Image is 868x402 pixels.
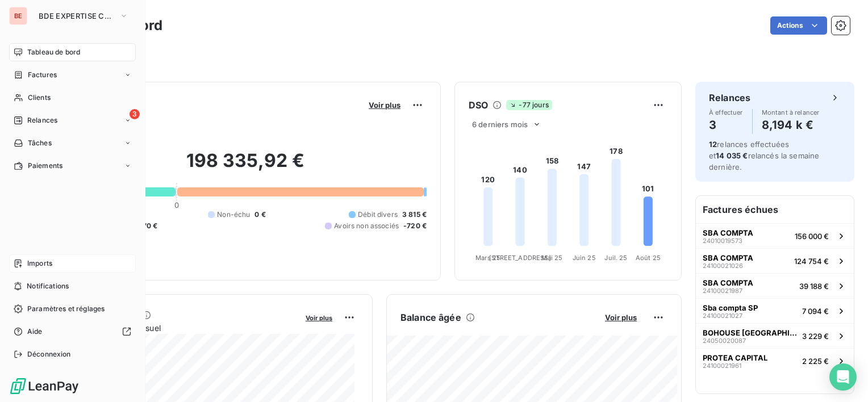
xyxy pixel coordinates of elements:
[27,115,57,125] span: Relances
[9,66,136,84] a: Factures
[794,257,829,266] span: 124 754 €
[703,312,742,319] span: 24100021027
[703,353,767,362] span: PROTEA CAPITAL
[358,210,398,220] span: Débit divers
[9,43,136,61] a: Tableau de bord
[174,200,179,210] span: 0
[28,70,57,80] span: Factures
[9,157,136,175] a: Paiements
[9,111,136,129] a: 3Relances
[9,323,136,341] a: Aide
[27,281,69,291] span: Notifications
[369,101,400,110] span: Voir plus
[802,332,829,341] span: 3 229 €
[795,232,829,241] span: 156 000 €
[306,314,332,322] span: Voir plus
[762,116,820,134] h4: 8,194 k €
[716,151,748,160] span: 14 035 €
[829,363,857,391] div: Open Intercom Messenger
[802,307,829,316] span: 7 094 €
[696,298,854,323] button: Sba compta SP241000210277 094 €
[334,221,399,231] span: Avoirs non associés
[27,304,105,314] span: Paramètres et réglages
[696,273,854,298] button: SBA COMPTA2410002198739 188 €
[472,120,528,129] span: 6 derniers mois
[541,254,562,262] tspan: Mai 25
[709,140,717,149] span: 12
[762,109,820,116] span: Montant à relancer
[64,149,427,183] h2: 198 335,92 €
[703,328,798,337] span: BOHOUSE [GEOGRAPHIC_DATA]
[703,237,742,244] span: 24010019573
[28,161,62,171] span: Paiements
[27,47,80,57] span: Tableau de bord
[636,254,661,262] tspan: Août 25
[703,337,746,344] span: 24050020087
[27,326,43,337] span: Aide
[402,210,427,220] span: 3 815 €
[9,254,136,273] a: Imports
[696,323,854,348] button: BOHOUSE [GEOGRAPHIC_DATA]240500200873 229 €
[217,210,250,220] span: Non-échu
[9,7,27,25] div: BE
[696,348,854,373] button: PROTEA CAPITAL241000219612 225 €
[703,278,753,287] span: SBA COMPTA
[802,357,829,366] span: 2 225 €
[709,140,819,171] span: relances effectuées et relancés la semaine dernière.
[573,254,596,262] tspan: Juin 25
[27,258,52,269] span: Imports
[28,138,52,148] span: Tâches
[703,362,741,369] span: 24100021961
[254,210,265,220] span: 0 €
[703,262,743,269] span: 24100021026
[506,100,552,110] span: -77 jours
[400,311,461,324] h6: Balance âgée
[709,109,743,116] span: À effectuer
[696,196,854,223] h6: Factures échues
[703,303,758,312] span: Sba compta SP
[27,349,71,359] span: Déconnexion
[696,223,854,248] button: SBA COMPTA24010019573156 000 €
[703,253,753,262] span: SBA COMPTA
[605,313,637,322] span: Voir plus
[469,98,488,112] h6: DSO
[709,116,743,134] h4: 3
[365,100,404,110] button: Voir plus
[604,254,627,262] tspan: Juil. 25
[9,134,136,152] a: Tâches
[703,287,742,294] span: 24100021987
[475,254,500,262] tspan: Mars 25
[39,11,115,20] span: BDE EXPERTISE CONSEIL
[799,282,829,291] span: 39 188 €
[130,109,140,119] span: 3
[696,248,854,273] button: SBA COMPTA24100021026124 754 €
[302,312,336,323] button: Voir plus
[9,300,136,318] a: Paramètres et réglages
[403,221,427,231] span: -720 €
[9,377,80,395] img: Logo LeanPay
[703,228,753,237] span: SBA COMPTA
[64,322,298,334] span: Chiffre d'affaires mensuel
[709,91,750,104] h6: Relances
[770,16,827,35] button: Actions
[28,93,51,103] span: Clients
[489,254,550,262] tspan: [STREET_ADDRESS]
[9,89,136,107] a: Clients
[602,312,640,323] button: Voir plus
